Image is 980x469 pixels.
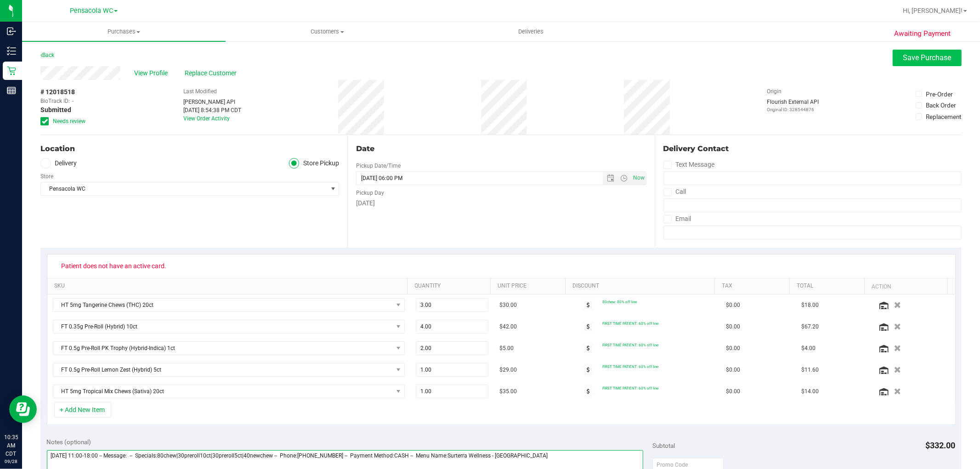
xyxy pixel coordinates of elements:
div: Delivery Contact [663,143,962,154]
span: Subtotal [652,442,675,449]
span: NO DATA FOUND [53,320,405,333]
a: View Order Activity [183,115,230,122]
span: Pensacola WC [41,182,327,195]
span: Open the date view [603,175,618,182]
label: Delivery [40,158,77,169]
span: - [72,97,74,105]
span: FIRST TIME PATIENT: 60% off line [602,386,658,390]
span: $30.00 [499,301,517,310]
span: Hi, [PERSON_NAME]! [903,7,963,14]
span: $332.00 [926,441,956,450]
a: Deliveries [429,22,633,41]
a: Quantity [415,283,487,290]
span: $0.00 [726,366,740,374]
span: select [327,182,339,195]
span: BioTrack ID: [40,97,70,105]
inline-svg: Inventory [7,46,16,56]
span: $14.00 [801,387,819,396]
label: Last Modified [183,87,217,96]
label: Text Message [663,158,715,171]
a: Discount [572,283,711,290]
span: Purchases [22,28,226,36]
span: Notes (optional) [47,438,91,446]
span: FIRST TIME PATIENT: 60% off line [602,364,658,369]
iframe: Resource center [9,396,37,423]
span: Pensacola WC [70,7,113,15]
div: [DATE] [356,198,646,208]
input: 4.00 [416,320,488,333]
span: $11.60 [801,366,819,374]
span: Deliveries [506,28,556,36]
span: NO DATA FOUND [53,298,405,312]
label: Pickup Day [356,189,384,197]
label: Pickup Date/Time [356,162,401,170]
a: Unit Price [498,283,561,290]
span: HT 5mg Tropical Mix Chews (Sativa) 20ct [53,385,393,398]
span: Set Current date [631,171,646,185]
span: NO DATA FOUND [53,384,405,398]
span: Replace Customer [185,68,240,78]
button: Save Purchase [893,50,962,66]
label: Origin [767,87,782,96]
th: Action [864,278,947,295]
span: $0.00 [726,301,740,310]
span: Open the time view [616,175,632,182]
span: $67.20 [801,322,819,331]
a: Tax [722,283,786,290]
span: $29.00 [499,366,517,374]
input: Format: (999) 999-9999 [663,198,962,212]
span: FIRST TIME PATIENT: 60% off line [602,343,658,347]
input: 2.00 [416,342,488,355]
input: 3.00 [416,299,488,311]
span: 80chew: 80% off line [602,299,637,304]
p: 09/28 [4,458,18,465]
span: FT 0.5g Pre-Roll PK Trophy (Hybrid-Indica) 1ct [53,342,393,355]
span: FT 0.35g Pre-Roll (Hybrid) 10ct [53,320,393,333]
label: Store Pickup [289,158,340,169]
div: Replacement [926,112,962,121]
span: $42.00 [499,322,517,331]
span: $18.00 [801,301,819,310]
div: Flourish External API [767,98,819,113]
label: Store [40,172,53,181]
input: 1.00 [416,363,488,376]
div: Date [356,143,646,154]
div: Pre-Order [926,90,953,99]
inline-svg: Reports [7,86,16,95]
a: SKU [54,283,404,290]
span: FIRST TIME PATIENT: 60% off line [602,321,658,326]
label: Call [663,185,686,198]
inline-svg: Retail [7,66,16,75]
a: Back [40,52,54,58]
label: Email [663,212,691,226]
span: Save Purchase [903,53,952,62]
span: $0.00 [726,387,740,396]
span: Needs review [53,117,85,125]
input: Format: (999) 999-9999 [663,171,962,185]
span: Patient does not have an active card. [56,259,173,273]
span: $4.00 [801,344,816,353]
div: [PERSON_NAME] API [183,98,241,106]
div: [DATE] 8:54:38 PM CDT [183,106,241,114]
span: # 12018518 [40,87,75,97]
div: Location [40,143,339,154]
span: FT 0.5g Pre-Roll Lemon Zest (Hybrid) 5ct [53,363,393,376]
inline-svg: Inbound [7,27,16,36]
span: Submitted [40,105,71,115]
span: $0.00 [726,344,740,353]
span: NO DATA FOUND [53,363,405,377]
span: $0.00 [726,322,740,331]
span: $35.00 [499,387,517,396]
span: View Profile [134,68,171,78]
span: HT 5mg Tangerine Chews (THC) 20ct [53,299,393,311]
div: Back Order [926,101,957,110]
input: 1.00 [416,385,488,398]
span: Customers [226,28,429,36]
span: $5.00 [499,344,514,353]
span: Awaiting Payment [894,28,951,39]
button: + Add New Item [54,402,111,418]
p: 10:35 AM CDT [4,433,18,458]
a: Total [797,283,861,290]
a: Purchases [22,22,226,41]
a: Customers [226,22,429,41]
